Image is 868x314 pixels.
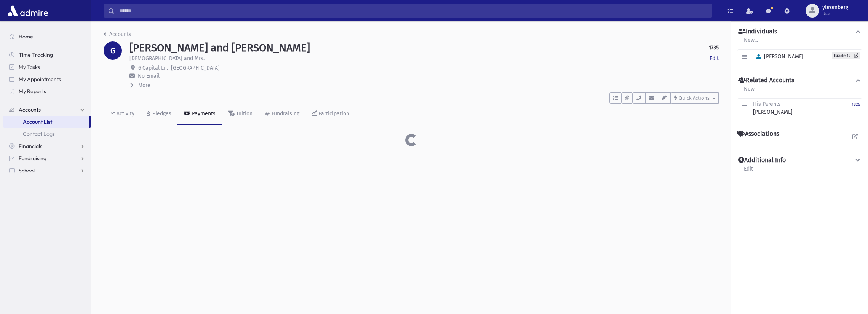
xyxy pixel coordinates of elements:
div: Pledges [151,110,171,117]
strong: 1735 [709,44,719,52]
img: AdmirePro [6,3,50,18]
div: Participation [317,110,349,117]
h4: Additional Info [738,156,786,164]
a: My Appointments [3,73,91,85]
small: 1825 [852,102,860,107]
span: Home [19,33,33,40]
a: Financials [3,140,91,152]
a: Home [3,30,91,43]
div: Fundraising [270,110,299,117]
a: Edit [710,54,719,62]
a: Payments [177,104,222,125]
h4: Individuals [738,28,777,36]
span: ybromberg [822,5,848,11]
span: [PERSON_NAME] [753,53,804,60]
h4: Associations [737,130,779,138]
a: 1825 [852,100,860,116]
a: Activity [104,104,141,125]
div: [PERSON_NAME] [753,100,793,116]
p: [DEMOGRAPHIC_DATA] and Mrs. [129,54,205,62]
a: Grade 12 [832,52,860,59]
a: Pledges [141,104,177,125]
nav: breadcrumb [104,30,131,41]
a: Accounts [3,104,91,116]
a: School [3,164,91,177]
span: No Email [138,73,160,79]
button: Quick Actions [671,92,719,104]
button: Related Accounts [737,77,862,84]
h4: Related Accounts [738,77,794,84]
span: My Reports [19,88,46,95]
span: Contact Logs [23,131,55,137]
span: User [822,11,848,17]
a: My Reports [3,85,91,97]
span: My Tasks [19,64,40,70]
button: Individuals [737,28,862,36]
button: More [129,81,151,89]
div: Payments [190,110,216,117]
span: Quick Actions [679,95,710,101]
a: Fundraising [259,104,305,125]
span: Account List [23,118,52,125]
span: Accounts [19,106,41,113]
button: Additional Info [737,156,862,164]
a: Fundraising [3,152,91,164]
span: My Appointments [19,76,61,83]
span: Financials [19,143,42,150]
span: [GEOGRAPHIC_DATA] [171,65,220,71]
a: Tuition [222,104,259,125]
a: Accounts [104,31,131,38]
a: Contact Logs [3,128,91,140]
span: School [19,167,35,174]
a: Edit [743,164,753,178]
h1: [PERSON_NAME] and [PERSON_NAME] [129,41,310,54]
a: Time Tracking [3,49,91,61]
a: New [743,84,755,98]
a: My Tasks [3,61,91,73]
a: Account List [3,116,89,128]
span: Fundraising [19,155,46,162]
div: Activity [115,110,134,117]
div: G [104,41,122,60]
span: 6 Capital Ln. [138,65,168,71]
div: Tuition [235,110,253,117]
span: His Parents [753,101,781,107]
a: New... [743,36,758,49]
span: More [138,82,150,89]
a: Participation [305,104,355,125]
input: Search [115,4,712,18]
span: Time Tracking [19,51,53,58]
